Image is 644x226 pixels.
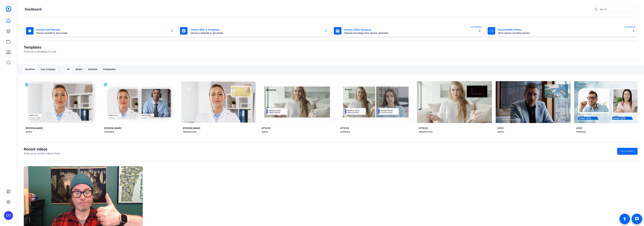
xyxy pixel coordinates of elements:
span: ENTERPRISE [625,26,636,28]
mat-card-title: Instant Self Record [37,27,168,32]
p: View your recent videos here [24,151,60,156]
mat-card-subtitle: Record yourself or your screen [37,32,168,34]
button: Send A Video RequestRequest recordings from anyone, anywhereENTERPRISE [332,25,484,37]
div: SIMPLE [26,130,32,133]
mat-card-subtitle: Request recordings from anyone, anywhere [344,32,475,34]
div: SIMPLE [498,130,504,133]
mat-icon: message [635,217,639,221]
div: PRESENTATION [183,130,196,133]
div: LEEVI [498,127,503,130]
h1: Recent videos [24,147,60,151]
h1: Templates [24,45,56,50]
div: All [65,66,72,72]
div: Interview [86,66,99,72]
mat-icon: accessibility [622,217,627,221]
div: CO [4,211,13,220]
mat-card-title: Record With Others [498,27,629,32]
div: Simple [73,66,84,72]
h1: Dashboard [25,7,41,12]
button: Create With A TemplateChoose a template to get started [178,25,330,37]
div: [PERSON_NAME] [26,127,43,130]
mat-card-subtitle: Start a group recording session [498,32,629,34]
div: OpenReel [23,66,37,72]
div: [PERSON_NAME] [104,127,121,130]
div: INTERVIEW [340,130,350,133]
div: LEEVI [576,127,582,130]
div: SIMPLE [262,130,268,133]
div: ATTICUS [340,127,349,130]
div: Presentation [101,66,118,72]
div: [PERSON_NAME] [183,127,200,130]
span: Go to library [620,149,634,153]
div: PRESENTATION [419,130,432,133]
button: Instant Self RecordRecord yourself or your screen [24,25,176,37]
mat-card-subtitle: Choose a template to get started [190,32,322,34]
div: INTERVIEW [104,130,114,133]
button: Record With OthersStart a group recording sessionENTERPRISE [485,25,637,37]
div: Your Company [38,66,58,72]
img: blue-gradient.svg [6,6,11,12]
span: ENTERPRISE [471,26,482,28]
mat-card-title: Send A Video Request [344,27,475,32]
input: Search [600,7,634,12]
p: Choose a template to use [24,50,56,54]
div: INTERVIEW [576,130,586,133]
div: ATTICUS [419,127,428,130]
div: ATTICUS [262,127,270,130]
a: Go to library [617,148,637,155]
mat-card-title: Create With A Template [190,27,322,32]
